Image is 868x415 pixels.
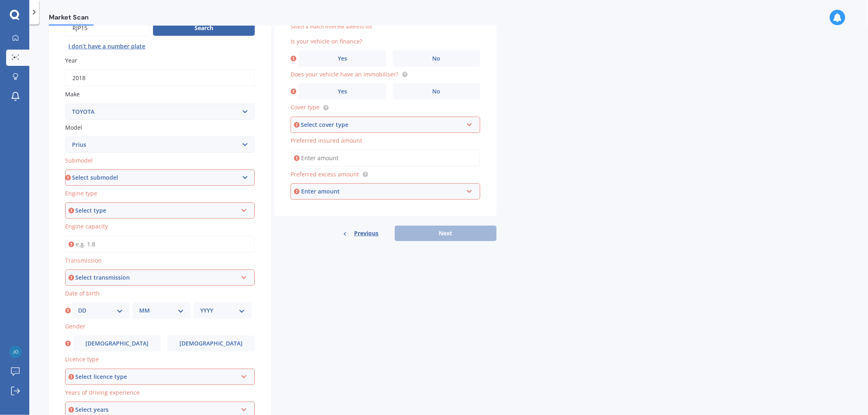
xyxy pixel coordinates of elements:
[291,170,359,178] span: Preferred excess amount
[291,104,319,111] span: Cover type
[291,137,362,144] span: Preferred insured amount
[85,340,149,347] span: [DEMOGRAPHIC_DATA]
[65,91,80,98] span: Make
[75,206,237,215] div: Select type
[433,88,441,95] span: No
[65,20,150,37] input: Enter plate number
[65,156,93,164] span: Submodel
[291,24,480,30] div: Select a match from the address list
[65,289,100,297] span: Date of birth
[65,124,82,131] span: Model
[65,236,255,253] input: e.g. 1.8
[9,346,22,358] img: 9033d703cd661f65c512bb78ab0d2cfc
[153,20,255,36] button: Search
[338,88,347,95] span: Yes
[75,372,237,381] div: Select licence type
[65,70,255,87] input: YYYY
[65,40,149,53] button: I don’t have a number plate
[49,13,94,24] span: Market Scan
[65,56,77,64] span: Year
[338,55,347,62] span: Yes
[65,256,102,264] span: Transmission
[65,389,140,396] span: Years of driving experience
[291,70,398,78] span: Does your vehicle have an immobiliser?
[301,120,463,129] div: Select cover type
[433,55,441,62] span: No
[65,322,85,330] span: Gender
[75,273,237,282] div: Select transmission
[301,187,463,196] div: Enter amount
[291,37,362,45] span: Is your vehicle on finance?
[354,227,378,239] span: Previous
[65,189,97,197] span: Engine type
[75,405,237,414] div: Select years
[179,340,243,347] span: [DEMOGRAPHIC_DATA]
[65,223,108,230] span: Engine capacity
[291,150,480,167] input: Enter amount
[65,356,99,363] span: Licence type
